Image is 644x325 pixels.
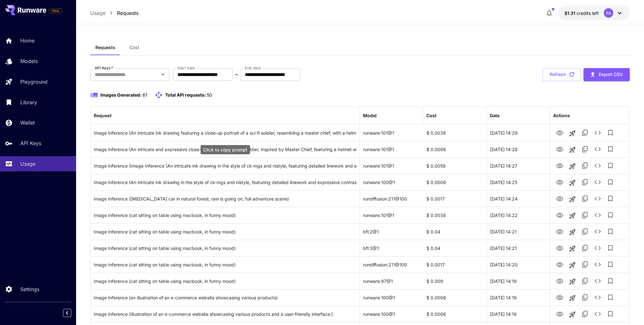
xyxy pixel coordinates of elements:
button: Launch in playground [566,127,578,140]
div: Request [94,113,112,118]
button: Launch in playground [566,160,578,173]
div: Click to copy prompt [94,273,356,289]
div: bfl:2@1 [360,223,423,240]
div: 22 Aug, 2025 14:19 [487,289,550,306]
div: $ 0.04 [423,223,487,240]
span: $1.31 [564,10,577,16]
button: Copy TaskUUID [578,225,591,238]
button: Copy TaskUUID [578,291,591,304]
span: 61 [143,92,147,98]
button: Add to library [604,308,616,320]
p: API Keys [20,139,41,147]
div: 22 Aug, 2025 14:18 [487,306,550,322]
div: $ 0.009 [423,273,487,289]
button: See details [591,225,604,238]
div: 22 Aug, 2025 14:19 [487,273,550,289]
div: $ 0.0058 [423,157,487,174]
div: Cost [426,113,437,118]
button: Launch in playground [566,308,578,321]
button: Refresh [543,68,581,81]
div: rundiffusion:211@100 [360,190,423,207]
div: $ 0.0017 [423,256,487,273]
div: $ 0.0038 [423,207,487,223]
div: runware:101@1 [360,207,423,223]
div: Click to copy prompt [94,141,356,157]
div: 22 Aug, 2025 14:21 [487,223,550,240]
div: $ 0.0006 [423,174,487,190]
button: Add to library [604,176,616,188]
button: View Image [553,241,566,254]
div: Click to copy prompt [201,145,250,154]
span: Requests [95,45,115,50]
button: See details [591,176,604,188]
div: 22 Aug, 2025 14:21 [487,240,550,256]
button: Add to library [604,192,616,205]
button: Copy TaskUUID [578,143,591,156]
p: Home [20,37,35,44]
div: 22 Aug, 2025 14:25 [487,174,550,190]
label: Start date [177,65,195,71]
span: Cost [130,45,139,50]
div: Click to copy prompt [94,191,356,207]
p: Models [20,57,38,65]
button: Add to library [604,143,616,156]
div: bfl:3@1 [360,240,423,256]
div: Collapse sidebar [68,307,76,319]
button: Launch in playground [566,176,578,189]
span: Total API requests: [165,92,206,98]
div: rundiffusion:211@100 [360,256,423,273]
button: See details [591,242,604,254]
div: Click to copy prompt [94,207,356,223]
div: runware:100@1 [360,174,423,190]
button: Launch in playground [566,275,578,288]
button: Copy TaskUUID [578,126,591,139]
div: $ 0.0038 [423,124,487,141]
div: runware:101@1 [360,141,423,157]
button: View Image [553,258,566,271]
button: See details [591,126,604,139]
button: Copy TaskUUID [578,258,591,271]
button: View Image [553,291,566,304]
button: View Image [553,192,566,205]
div: Click to copy prompt [94,224,356,240]
div: RA [604,8,613,18]
p: Usage [90,9,105,17]
button: Launch in playground [566,209,578,222]
button: See details [591,291,604,304]
div: Actions [553,113,570,118]
p: Settings [20,285,39,293]
div: $ 0.04 [423,240,487,256]
button: Export CSV [583,68,630,81]
button: Copy TaskUUID [578,275,591,287]
button: Add to library [604,159,616,172]
button: View Image [553,175,566,188]
div: runware:101@1 [360,157,423,174]
span: credits left [577,10,599,16]
button: Add to library [604,291,616,304]
span: 50 [207,92,212,98]
button: See details [591,192,604,205]
button: View Image [553,159,566,172]
button: See details [591,275,604,287]
a: Requests [117,9,138,17]
button: Launch in playground [566,242,578,255]
button: Add to library [604,258,616,271]
button: View Image [553,274,566,287]
button: Add to library [604,126,616,139]
div: 22 Aug, 2025 14:22 [487,207,550,223]
div: Click to copy prompt [94,174,356,190]
div: 22 Aug, 2025 14:28 [487,141,550,157]
span: TRIAL [49,9,62,13]
div: 22 Aug, 2025 14:20 [487,256,550,273]
button: View Image [553,208,566,221]
button: Collapse sidebar [63,309,71,317]
div: $ 0.0006 [423,141,487,157]
button: Copy TaskUUID [578,308,591,320]
p: Wallet [20,119,35,126]
div: runware:101@1 [360,124,423,141]
button: $1.30692RA [558,6,630,20]
button: Add to library [604,225,616,238]
button: Launch in playground [566,193,578,206]
button: Copy TaskUUID [578,192,591,205]
p: ~ [235,71,238,78]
